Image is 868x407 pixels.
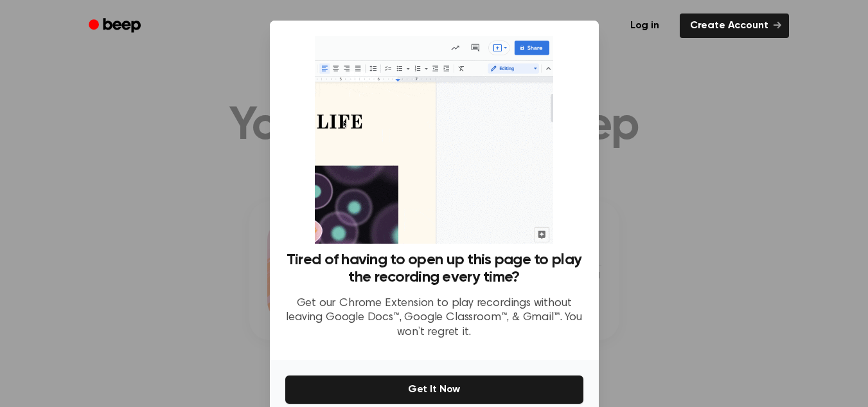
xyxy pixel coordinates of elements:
h3: Tired of having to open up this page to play the recording every time? [285,251,583,286]
a: Log in [617,11,672,41]
img: Beep extension in action [315,36,553,244]
a: Beep [80,14,152,39]
a: Create Account [680,14,789,38]
p: Get our Chrome Extension to play recordings without leaving Google Docs™, Google Classroom™, & Gm... [285,296,583,340]
button: Get It Now [285,375,583,404]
